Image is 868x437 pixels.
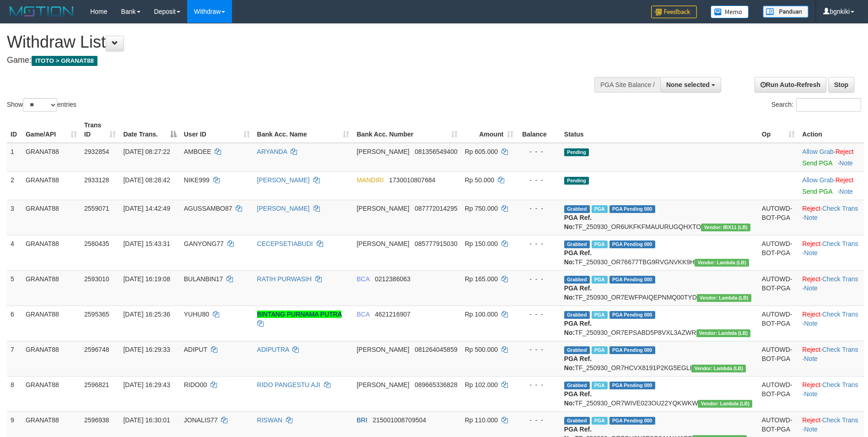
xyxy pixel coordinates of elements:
[592,311,608,319] span: Marked by bgndany
[592,205,608,213] span: Marked by bgndedek
[609,346,655,354] span: PGA Pending
[822,240,858,247] a: Check Trans
[798,200,864,235] td: · ·
[561,306,758,341] td: TF_250930_OR7EPSABD5P8VXL3AZWR
[356,205,409,212] span: [PERSON_NAME]
[758,376,799,411] td: AUTOWD-BOT-PGA
[822,416,858,424] a: Check Trans
[253,117,353,143] th: Bank Acc. Name: activate to sort column ascending
[592,240,608,248] span: Marked by bgndedek
[711,5,749,18] img: Button%20Memo.svg
[184,416,218,424] span: JONALIS77
[798,143,864,172] td: ·
[465,346,498,353] span: Rp 500.000
[666,81,710,88] span: None selected
[839,188,853,195] a: Note
[123,176,170,184] span: [DATE] 08:28:42
[84,176,109,184] span: 2933128
[7,200,22,235] td: 3
[465,275,498,283] span: Rp 165.000
[123,240,170,247] span: [DATE] 15:43:31
[839,159,853,167] a: Note
[564,382,590,389] span: Grabbed
[257,346,289,353] a: ADIPUTRA
[564,214,592,230] b: PGA Ref. No:
[758,235,799,270] td: AUTOWD-BOT-PGA
[802,205,820,212] a: Reject
[415,346,457,353] span: Copy 081264045859 to clipboard
[22,235,81,270] td: GRANAT88
[373,416,426,424] span: Copy 215001008709504 to clipboard
[7,33,570,51] h1: Withdraw List
[84,346,109,353] span: 2596748
[356,346,409,353] span: [PERSON_NAME]
[521,204,557,213] div: - - -
[564,177,589,185] span: Pending
[564,276,590,284] span: Grabbed
[592,276,608,284] span: Marked by bgndany
[465,148,498,155] span: Rp 605.000
[695,259,749,267] span: Vendor URL: https://dashboard.q2checkout.com/secure
[356,240,409,247] span: [PERSON_NAME]
[7,143,22,172] td: 1
[84,381,109,388] span: 2596821
[804,284,818,292] a: Note
[521,345,557,354] div: - - -
[564,249,592,266] b: PGA Ref. No:
[184,381,207,388] span: RIDO00
[7,56,570,65] h4: Game:
[123,381,170,388] span: [DATE] 16:29:43
[758,270,799,306] td: AUTOWD-BOT-PGA
[465,205,498,212] span: Rp 750.000
[465,416,498,424] span: Rp 110.000
[804,214,818,221] a: Note
[564,320,592,336] b: PGA Ref. No:
[802,148,835,155] span: ·
[119,117,180,143] th: Date Trans.: activate to sort column descending
[184,311,209,318] span: YUHU80
[415,240,457,247] span: Copy 085777915030 to clipboard
[561,235,758,270] td: TF_250930_OR76677TBG9RVGNVKK9H
[609,276,655,284] span: PGA Pending
[822,275,858,283] a: Check Trans
[609,382,655,389] span: PGA Pending
[123,311,170,318] span: [DATE] 16:25:36
[822,311,858,318] a: Check Trans
[517,117,561,143] th: Balance
[23,98,57,112] select: Showentries
[771,98,861,112] label: Search:
[81,117,119,143] th: Trans ID: activate to sort column ascending
[353,117,461,143] th: Bank Acc. Number: activate to sort column ascending
[804,249,818,257] a: Note
[7,306,22,341] td: 6
[257,311,342,318] a: BINTANG PURNAMA PUTRA
[561,270,758,306] td: TF_250930_OR7EWFPAIQEPNMQ00TYD
[465,240,498,247] span: Rp 150.000
[375,311,410,318] span: Copy 4621216907 to clipboard
[184,240,224,247] span: GANYONG77
[375,275,410,283] span: Copy 0212386063 to clipboard
[758,200,799,235] td: AUTOWD-BOT-PGA
[804,426,818,433] a: Note
[356,416,367,424] span: BRI
[123,205,170,212] span: [DATE] 14:42:49
[184,346,207,353] span: ADIPUT
[592,346,608,354] span: Marked by bgndedek
[802,275,820,283] a: Reject
[609,311,655,319] span: PGA Pending
[564,346,590,354] span: Grabbed
[804,390,818,398] a: Note
[7,5,76,18] img: MOTION_logo.png
[84,240,109,247] span: 2580435
[84,275,109,283] span: 2593010
[123,148,170,155] span: [DATE] 08:27:22
[594,77,660,93] div: PGA Site Balance /
[660,77,721,93] button: None selected
[521,274,557,284] div: - - -
[564,284,592,301] b: PGA Ref. No:
[22,306,81,341] td: GRANAT88
[22,341,81,376] td: GRANAT88
[802,416,820,424] a: Reject
[798,306,864,341] td: · ·
[564,417,590,425] span: Grabbed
